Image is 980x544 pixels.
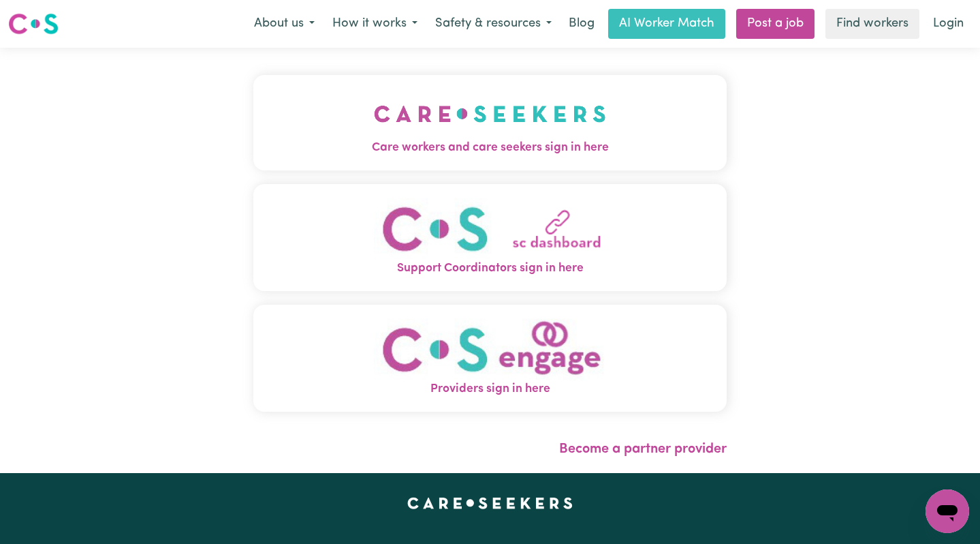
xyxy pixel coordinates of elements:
[253,380,727,398] span: Providers sign in here
[8,8,59,40] a: Careseekers logo
[323,10,426,38] button: How it works
[407,498,573,509] a: Careseekers home page
[253,75,727,170] button: Care workers and care seekers sign in here
[426,10,560,38] button: Safety & resources
[245,10,323,38] button: About us
[253,260,727,277] span: Support Coordinators sign in here
[736,9,815,39] a: Post a job
[926,489,969,533] iframe: Button to launch messaging window
[253,139,727,157] span: Care workers and care seekers sign in here
[559,442,727,456] a: Become a partner provider
[253,184,727,291] button: Support Coordinators sign in here
[8,12,59,36] img: Careseekers logo
[925,9,972,39] a: Login
[825,9,919,39] a: Find workers
[253,305,727,412] button: Providers sign in here
[608,9,725,39] a: AI Worker Match
[560,9,603,39] a: Blog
